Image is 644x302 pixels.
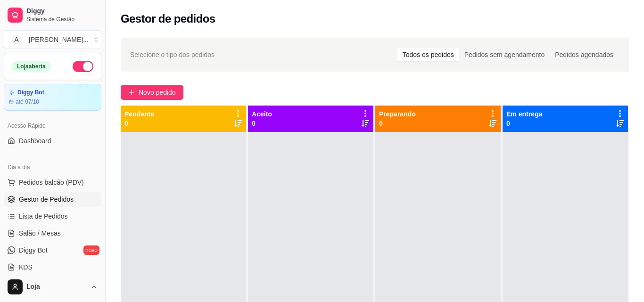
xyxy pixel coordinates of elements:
button: Select a team [4,30,101,49]
span: A [12,35,21,44]
span: plus [128,89,135,96]
a: KDS [4,260,101,275]
a: DiggySistema de Gestão [4,4,101,26]
div: Pedidos agendados [550,48,619,61]
p: Aceito [252,109,272,119]
button: Novo pedido [121,85,183,100]
div: Loja aberta [12,61,51,72]
article: Diggy Bot [17,89,44,96]
span: Novo pedido [139,87,176,98]
span: Pedidos balcão (PDV) [19,178,84,187]
span: Salão / Mesas [19,229,61,238]
span: Selecione o tipo dos pedidos [130,49,215,60]
p: 0 [379,119,416,128]
article: até 07/10 [16,98,39,106]
button: Pedidos balcão (PDV) [4,175,101,190]
div: Acesso Rápido [4,118,101,133]
a: Diggy Botaté 07/10 [4,84,101,111]
div: Todos os pedidos [397,48,459,61]
span: Sistema de Gestão [26,16,98,23]
a: Gestor de Pedidos [4,192,101,207]
span: Diggy Bot [19,245,48,255]
span: Lista de Pedidos [19,212,68,221]
a: Salão / Mesas [4,226,101,241]
p: 0 [252,119,272,128]
a: Lista de Pedidos [4,209,101,224]
div: [PERSON_NAME] ... [29,35,89,44]
div: Pedidos sem agendamento [459,48,550,61]
span: Dashboard [19,136,51,146]
a: Diggy Botnovo [4,243,101,258]
p: Pendente [124,109,154,119]
button: Alterar Status [73,61,93,72]
div: Dia a dia [4,160,101,175]
span: Loja [26,283,86,291]
p: Preparando [379,109,416,119]
button: Loja [4,276,101,298]
h2: Gestor de pedidos [121,11,215,26]
p: 0 [506,119,542,128]
p: 0 [124,119,154,128]
p: Em entrega [506,109,542,119]
span: KDS [19,262,33,272]
a: Dashboard [4,133,101,148]
span: Diggy [26,7,98,16]
span: Gestor de Pedidos [19,195,74,204]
